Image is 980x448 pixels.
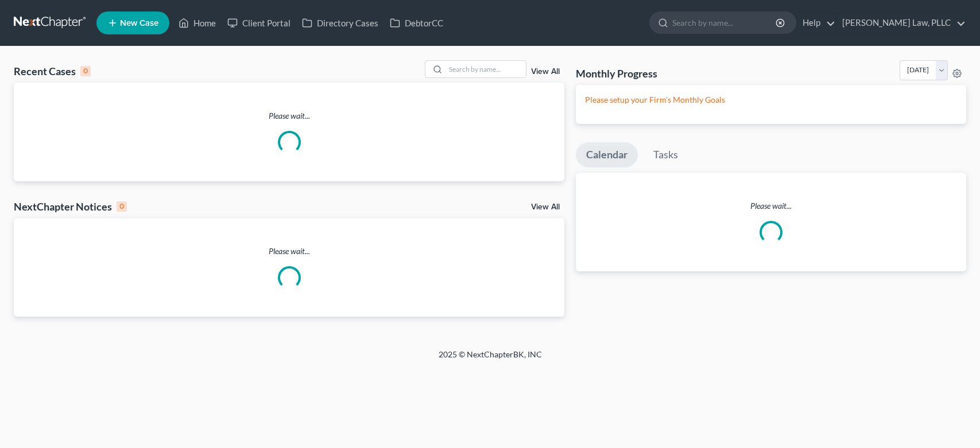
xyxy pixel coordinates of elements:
[14,110,564,122] p: Please wait...
[80,66,91,76] div: 0
[576,67,657,80] h3: Monthly Progress
[643,142,688,167] a: Tasks
[531,68,560,76] a: View All
[222,13,296,33] a: Client Portal
[384,13,449,33] a: DebtorCC
[117,201,127,212] div: 0
[531,203,560,211] a: View All
[14,200,127,213] div: NextChapter Notices
[576,142,638,167] a: Calendar
[446,61,526,77] input: Search by name...
[14,246,564,257] p: Please wait...
[163,349,818,369] div: 2025 © NextChapterBK, INC
[576,200,966,212] p: Please wait...
[585,94,957,106] p: Please setup your Firm's Monthly Goals
[672,12,777,33] input: Search by name...
[173,13,222,33] a: Home
[836,13,966,33] a: [PERSON_NAME] Law, PLLC
[797,13,835,33] a: Help
[296,13,384,33] a: Directory Cases
[14,64,91,78] div: Recent Cases
[120,19,158,28] span: New Case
